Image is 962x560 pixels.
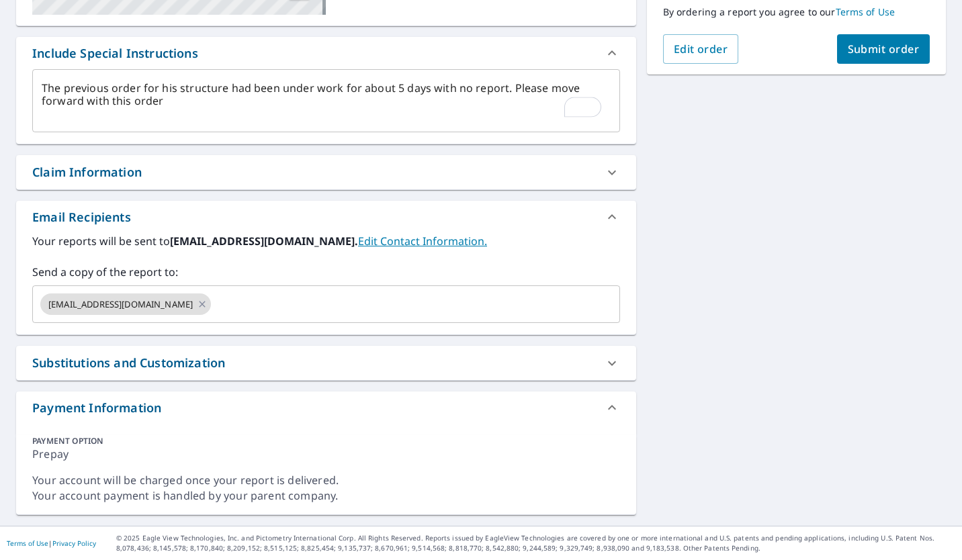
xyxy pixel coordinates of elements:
p: By ordering a report you agree to our [663,6,930,18]
label: Send a copy of the report to: [32,264,620,280]
div: Payment Information [32,399,161,417]
b: [EMAIL_ADDRESS][DOMAIN_NAME]. [170,234,358,248]
a: Privacy Policy [52,539,96,548]
div: Include Special Instructions [16,37,636,69]
div: Claim Information [32,163,142,181]
span: Submit order [848,42,920,56]
label: Your reports will be sent to [32,233,620,249]
div: Your account will be charged once your report is delivered. [32,473,620,488]
div: Prepay [32,447,620,473]
button: Edit order [663,34,739,64]
div: Payment Information [16,391,636,424]
div: PAYMENT OPTION [32,435,620,447]
div: Substitutions and Customization [16,346,636,380]
button: Submit order [837,34,930,64]
a: Terms of Use [836,5,895,18]
a: EditContactInfo [358,234,487,248]
p: © 2025 Eagle View Technologies, Inc. and Pictometry International Corp. All Rights Reserved. Repo... [116,533,955,553]
div: Email Recipients [32,208,131,226]
span: [EMAIL_ADDRESS][DOMAIN_NAME] [40,298,201,311]
div: [EMAIL_ADDRESS][DOMAIN_NAME] [40,293,211,315]
div: Email Recipients [16,201,636,233]
textarea: To enrich screen reader interactions, please activate Accessibility in Grammarly extension settings [42,82,611,120]
div: Include Special Instructions [32,44,198,62]
span: Edit order [674,42,728,56]
a: Terms of Use [7,539,48,548]
p: | [7,539,96,547]
div: Your account payment is handled by your parent company. [32,488,620,504]
div: Claim Information [16,155,636,189]
div: Substitutions and Customization [32,354,225,372]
